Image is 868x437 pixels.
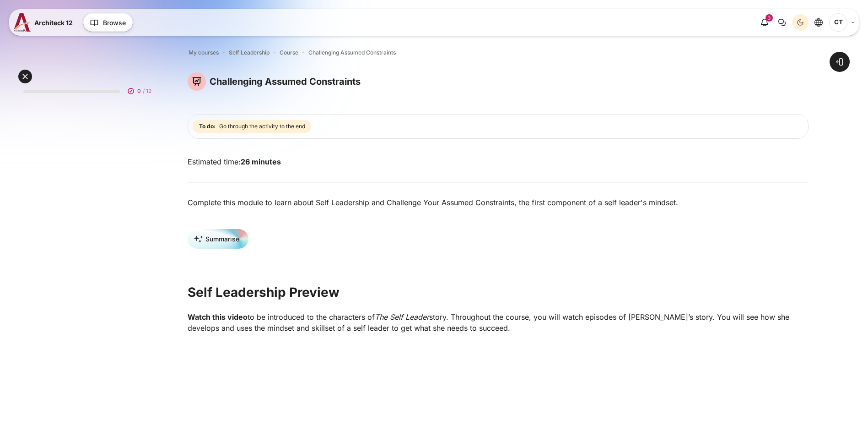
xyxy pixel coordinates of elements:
[375,312,429,322] em: The Self Leader
[793,16,807,29] div: Dark Mode
[829,13,854,32] a: User menu
[14,13,76,32] a: A12 A12 Architeck 12
[188,311,809,333] p: to be introduced to the characters of story. Throughout the course, you will watch episodes of [P...
[199,122,216,131] strong: To do:
[188,284,809,300] h2: Self Leadership Preview
[188,47,809,59] nav: Navigation bar
[792,14,809,31] button: Light Mode Dark Mode
[181,156,815,167] div: Estimated time:
[210,76,361,87] h4: Challenging Assumed Constraints
[229,49,270,57] a: Self Leadership
[143,87,151,95] span: / 12
[34,18,73,27] span: Architeck 12
[137,87,141,95] span: 0
[829,13,847,32] span: Chayanun Techaworawitayakoon
[188,312,248,322] strong: Watch this video
[103,18,126,27] span: Browse
[308,49,396,57] a: Challenging Assumed Constraints
[14,13,31,32] img: A12
[188,197,809,208] div: Complete this module to learn about Self Leadership and Challenge Your Assumed Constraints, the f...
[774,14,790,31] button: There are 0 unread conversations
[193,118,313,135] div: Completion requirements for Challenging Assumed Constraints
[188,229,248,249] button: Summarise
[756,14,773,31] div: Show notification window with 3 new notifications
[241,157,281,166] strong: 26 minutes
[219,122,305,131] span: Go through the activity to the end
[83,13,133,32] button: Browse
[810,14,827,31] button: Languages
[766,14,773,22] div: 3
[189,49,219,57] a: My courses
[280,49,298,57] a: Course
